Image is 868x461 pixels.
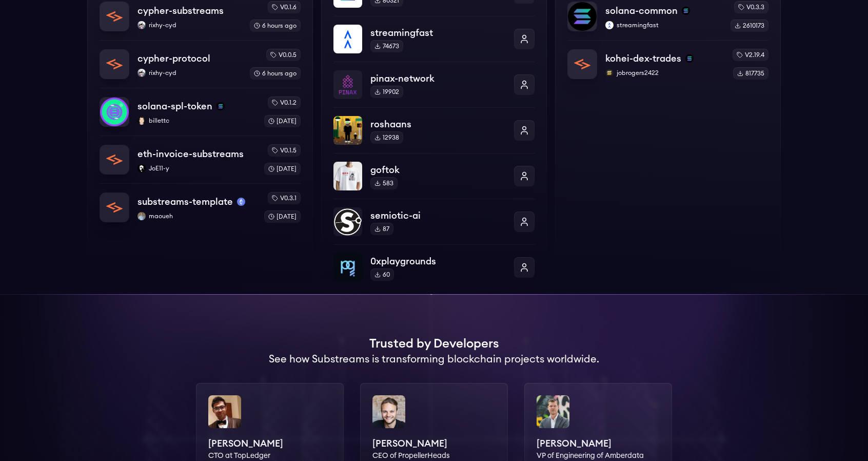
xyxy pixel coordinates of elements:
[100,40,301,88] a: cypher-protocolcypher-protocolrixhy-cydrixhy-cydv0.0.56 hours ago
[733,67,768,80] div: 817735
[137,117,146,125] img: billettc
[268,144,301,157] div: v0.1.5
[100,136,301,183] a: eth-invoice-substreamseth-invoice-substreamsJoE11-yJoE11-yv0.1.5[DATE]
[100,193,129,222] img: substreams-template
[137,69,146,77] img: rixhy-cyd
[605,21,614,29] img: streamingfast
[137,51,210,66] p: cypher-protocol
[333,153,535,199] a: goftokgoftok583
[137,164,146,172] img: JoE11-y
[370,86,403,98] div: 19902
[268,192,301,204] div: v0.3.1
[605,21,722,29] p: streamingfast
[264,210,301,223] div: [DATE]
[370,26,506,40] p: streamingfast
[370,268,394,281] div: 60
[605,51,681,66] p: kohei-dex-trades
[682,7,690,15] img: solana
[137,164,256,172] p: JoE11-y
[605,4,678,18] p: solana-common
[605,69,724,77] p: jobrogers2422
[100,145,129,174] img: eth-invoice-substreams
[731,20,768,32] div: 2610173
[733,49,768,61] div: v2.19.4
[137,212,146,220] img: maoueh
[333,244,535,282] a: 0xplaygrounds0xplaygrounds60
[333,107,535,153] a: roshaansroshaans12938
[567,1,768,40] a: solana-commonsolana-commonsolanastreamingfaststreamingfastv0.3.32610173
[137,195,233,209] p: substreams-template
[137,21,242,29] p: rixhy-cyd
[250,20,301,32] div: 6 hours ago
[137,117,256,125] p: billettc
[333,25,362,53] img: streamingfast
[333,162,362,190] img: goftok
[264,163,301,175] div: [DATE]
[137,212,256,220] p: maoueh
[370,71,506,86] p: pinax-network
[100,98,129,126] img: solana-spl-token
[333,70,362,99] img: pinax-network
[685,54,694,63] img: solana
[100,183,301,223] a: substreams-templatesubstreams-templatemainnetmaouehmaouehv0.3.1[DATE]
[333,199,535,244] a: semiotic-aisemiotic-ai87
[568,50,597,79] img: kohei-dex-trades
[268,97,301,109] div: v0.1.2
[100,1,301,40] a: cypher-substreamscypher-substreamsrixhy-cydrixhy-cydv0.1.66 hours ago
[250,67,301,80] div: 6 hours ago
[370,254,506,268] p: 0xplaygrounds
[370,223,393,235] div: 87
[734,1,768,13] div: v0.3.3
[568,2,597,31] img: solana-common
[100,50,129,79] img: cypher-protocol
[100,88,301,136] a: solana-spl-tokensolana-spl-tokensolanabillettcbillettcv0.1.2[DATE]
[266,49,301,61] div: v0.0.5
[605,69,614,77] img: jobrogers2422
[237,198,245,206] img: mainnet
[370,117,506,131] p: roshaans
[137,69,242,77] p: rixhy-cyd
[333,253,362,282] img: 0xplaygrounds
[370,177,398,189] div: 583
[567,40,768,80] a: kohei-dex-tradeskohei-dex-tradessolanajobrogers2422jobrogers2422v2.19.4817735
[269,352,599,367] h2: See how Substreams is transforming blockchain projects worldwide.
[137,99,212,113] p: solana-spl-token
[137,21,146,29] img: rixhy-cyd
[333,207,362,236] img: semiotic-ai
[369,336,499,352] h1: Trusted by Developers
[137,4,224,18] p: cypher-substreams
[333,16,535,62] a: streamingfaststreamingfast74673
[370,131,403,144] div: 12938
[333,62,535,107] a: pinax-networkpinax-network19902
[370,40,403,52] div: 74673
[100,2,129,31] img: cypher-substreams
[370,163,506,177] p: goftok
[268,1,301,13] div: v0.1.6
[333,116,362,145] img: roshaans
[370,208,506,223] p: semiotic-ai
[264,115,301,127] div: [DATE]
[216,102,225,110] img: solana
[137,147,244,161] p: eth-invoice-substreams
